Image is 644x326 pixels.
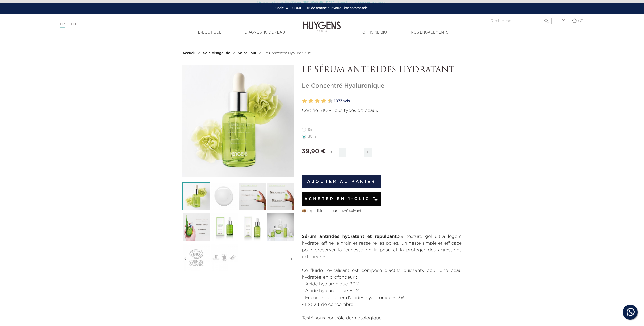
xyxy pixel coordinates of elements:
[302,175,381,188] button: Ajouter au panier
[288,246,294,272] i: 
[302,288,462,295] li: - Acide hyaluronique HPM
[303,97,307,105] label: 2
[327,97,328,105] label: 9
[302,148,326,154] span: 39,90 €
[347,148,362,156] input: Quantité
[182,51,195,55] strong: Accueil
[349,30,400,35] a: Officine Bio
[203,51,230,55] strong: Soin Visage Bio
[182,182,210,210] img: Le Concentré Hyaluronique
[238,51,257,55] strong: Soins Jour
[327,147,334,160] div: TTC
[316,97,320,105] label: 6
[302,82,462,90] h1: Le Concentré Hyaluronique
[203,51,232,55] a: Soin Visage Bio
[302,301,462,308] li: - Extrait de concombre
[307,97,309,105] label: 3
[302,233,462,260] p: Sa texture gel ultra légère hydrate, affine le grain et resserre les pores. Un geste simple et ef...
[185,30,235,35] a: E-Boutique
[339,148,346,157] span: -
[302,107,462,114] p: Certifié BIO - Tous types de peaux
[544,17,550,23] i: 
[210,213,238,241] img: Le Concentré Hyaluronique
[303,13,341,33] img: Huygens
[239,30,290,35] a: Diagnostic de peau
[322,97,326,105] label: 8
[264,51,311,55] span: Le Concentré Hyaluronique
[302,295,462,301] li: - Fucocert: booster d'acides hyaluroniques 3%
[238,51,258,55] a: Soins Jour
[331,97,462,105] a: -1073avis
[302,315,462,322] p: Testé sous contrôle dermatologique.
[302,267,462,281] p: Ce fluide revitalisant est composé d'actifs puissants pour une peau hydratée en profondeur :
[320,97,322,105] label: 7
[57,21,264,27] div: |
[302,135,323,139] label: 30ml
[364,148,372,157] span: +
[578,19,584,22] span: (0)
[302,208,462,214] p: 📦 expédition le jour ouvré suivant
[301,97,303,105] label: 1
[404,30,455,35] a: Nos engagements
[302,128,321,132] label: 15ml
[60,23,65,28] a: FR
[310,97,313,105] label: 4
[302,65,462,75] p: LE SÉRUM ANTIRIDES HYDRATANT
[302,281,462,288] li: - Acide hyaluronique BPM
[488,18,552,24] input: Rechercher
[182,246,188,272] i: 
[334,99,343,103] span: 1073
[542,16,551,23] button: 
[264,51,311,55] a: Le Concentré Hyaluronique
[314,97,316,105] label: 5
[329,97,333,105] label: 10
[182,51,196,55] a: Accueil
[302,234,398,239] strong: Sérum antirides hydratant et repulpant.
[71,23,76,26] a: EN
